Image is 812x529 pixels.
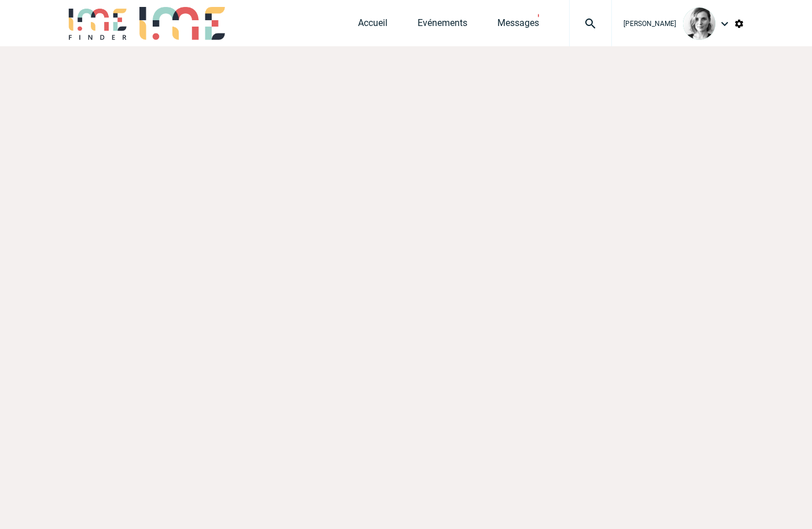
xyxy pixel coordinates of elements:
[358,17,387,34] a: Accueil
[418,17,467,34] a: Evénements
[497,17,539,34] a: Messages
[68,7,128,40] img: IME-Finder
[683,8,715,40] img: 103019-1.png
[623,20,676,28] span: [PERSON_NAME]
